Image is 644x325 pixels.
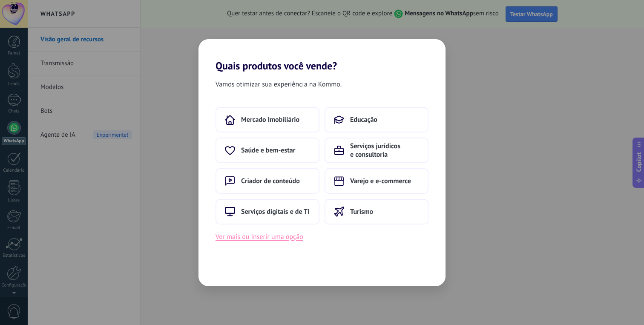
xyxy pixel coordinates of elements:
[241,207,310,216] span: Serviços digitais e de TI
[350,142,419,159] span: Serviços jurídicos e consultoria
[241,177,300,185] span: Criador de conteúdo
[216,79,342,90] span: Vamos otimizar sua experiência na Kommo.
[216,138,319,163] button: Saúde e bem-estar
[325,107,428,132] button: Educação
[241,115,299,124] span: Mercado Imobiliário
[216,231,303,242] button: Ver mais ou inserir uma opção
[325,199,428,224] button: Turismo
[216,107,319,132] button: Mercado Imobiliário
[241,146,295,155] span: Saúde e bem-estar
[198,39,446,72] h2: Quais produtos você vende?
[216,199,319,224] button: Serviços digitais e de TI
[216,168,319,194] button: Criador de conteúdo
[350,115,377,124] span: Educação
[325,168,428,194] button: Varejo e e-commerce
[325,138,428,163] button: Serviços jurídicos e consultoria
[350,207,373,216] span: Turismo
[350,177,411,185] span: Varejo e e-commerce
